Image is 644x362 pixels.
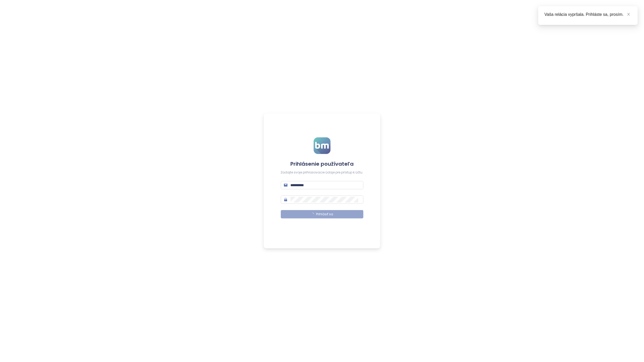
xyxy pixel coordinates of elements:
div: Vaša relácia vypršala. Prihláste sa, prosím. [545,11,632,18]
button: Prihlásiť sa [281,210,363,218]
span: Prihlásiť sa [316,212,333,217]
span: lock [284,198,288,202]
span: close [627,12,631,16]
h4: Prihlásenie používateľa [281,160,363,167]
img: logo [314,137,331,154]
span: mail [284,183,288,187]
div: Zadajte svoje prihlasovacie údaje pre prístup k účtu. [281,170,363,175]
span: loading [310,212,314,216]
